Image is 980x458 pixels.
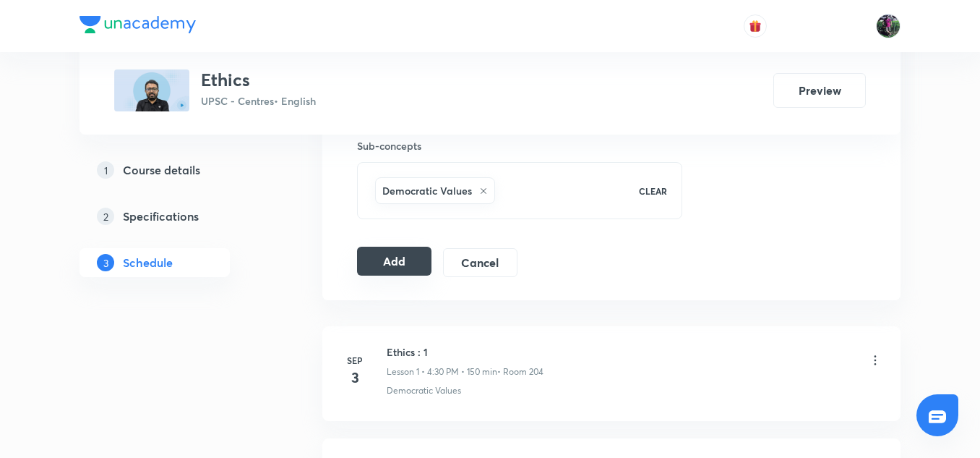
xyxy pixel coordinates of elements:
h6: Sub-concepts [357,138,682,153]
h6: Democratic Values [382,183,472,198]
a: Company Logo [79,16,196,37]
p: 1 [97,161,114,179]
img: Ravishekhar Kumar [876,14,901,38]
h4: 3 [340,367,369,389]
img: 8a07043b6d8d4ae2abbc8afd123ccdf0.jpg [114,69,189,111]
h5: Course details [123,161,200,179]
a: 1Course details [79,156,276,185]
img: Company Logo [79,16,196,33]
a: 2Specifications [79,202,276,231]
h6: Sep [340,354,369,367]
button: avatar [744,14,767,38]
h5: Specifications [123,208,199,225]
p: UPSC - Centres • English [201,93,316,109]
p: Democratic Values [387,384,461,397]
h3: Ethics [201,69,316,90]
button: Cancel [443,248,517,277]
h6: Ethics : 1 [387,344,543,360]
p: 3 [97,254,114,271]
h5: Schedule [123,254,173,271]
p: • Room 204 [497,365,543,378]
p: Lesson 1 • 4:30 PM • 150 min [387,365,497,378]
button: Add [357,247,431,276]
p: CLEAR [639,185,667,198]
button: Preview [773,73,866,108]
img: avatar [749,20,762,33]
p: 2 [97,208,114,225]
